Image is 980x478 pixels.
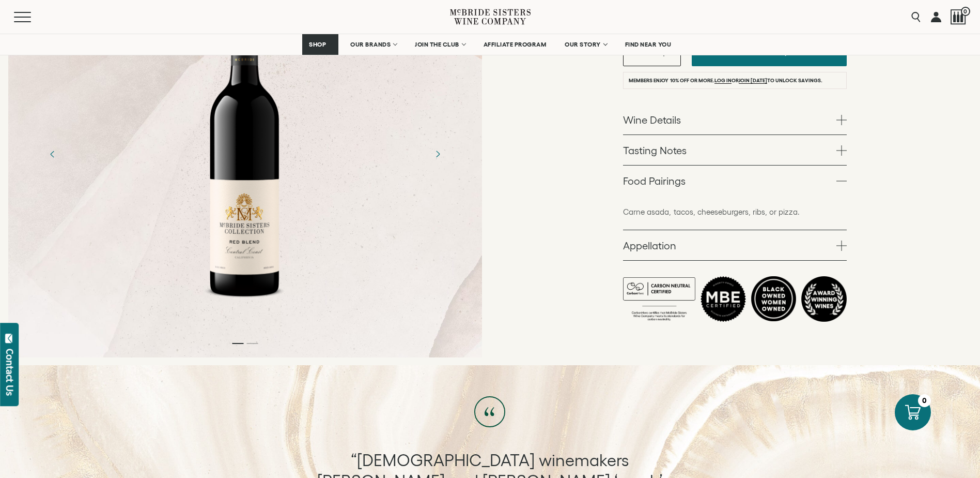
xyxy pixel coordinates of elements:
[918,394,931,407] div: 0
[484,41,547,48] span: AFFILIATE PROGRAM
[39,140,66,167] button: Previous
[623,207,847,217] p: Carne asada, tacos, cheeseburgers, ribs, or pizza.
[623,166,847,196] a: Food Pairings
[232,343,243,344] li: Page dot 1
[623,230,847,260] a: Appellation
[408,34,472,55] a: JOIN THE CLUB
[477,34,553,55] a: AFFILIATE PROGRAM
[246,343,258,344] li: Page dot 2
[350,41,391,48] span: OUR BRANDS
[565,41,601,48] span: OUR STORY
[344,34,403,55] a: OUR BRANDS
[415,41,459,48] span: JOIN THE CLUB
[618,34,678,55] a: FIND NEAR YOU
[623,104,847,135] a: Wine Details
[623,72,847,89] li: Members enjoy 10% off or more. or to unlock savings.
[14,12,51,22] button: Mobile Menu Trigger
[625,41,672,48] span: FIND NEAR YOU
[5,349,15,396] div: Contact Us
[558,34,613,55] a: OUR STORY
[309,41,326,48] span: SHOP
[961,7,970,16] span: 0
[714,78,732,84] a: Log in
[623,135,847,165] a: Tasting Notes
[302,34,338,55] a: SHOP
[424,140,451,167] button: Next
[739,78,767,84] a: join [DATE]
